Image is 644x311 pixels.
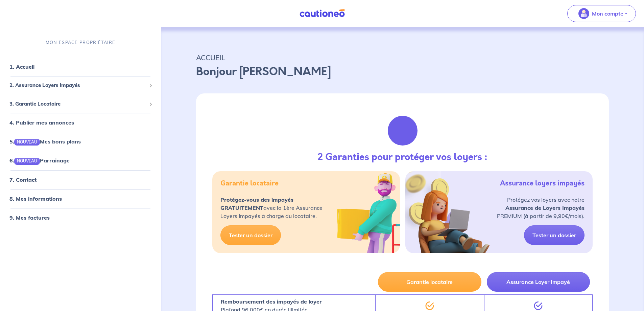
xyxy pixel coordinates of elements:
[3,97,158,111] div: 3. Garantie Locataire
[46,39,115,46] p: MON ESPACE PROPRIÉTAIRE
[9,157,70,164] a: 6.NOUVEAUParrainage
[9,214,50,221] a: 9. Mes factures
[3,210,158,224] div: 9. Mes factures
[378,272,481,292] button: Garantie locataire
[3,116,158,129] div: 4. Publier mes annonces
[578,8,589,19] img: illu_account_valid_menu.svg
[3,60,158,73] div: 1. Accueil
[524,225,585,245] a: Tester un dossier
[3,192,158,205] div: 8. Mes informations
[220,196,293,211] strong: Protégez-vous des impayés GRATUITEMENT
[220,196,323,220] p: avec la 1ère Assurance Loyers Impayés à charge du locataire.
[487,272,590,292] button: Assurance Loyer Impayé
[297,9,348,18] img: Cautioneo
[500,179,585,187] h5: Assurance loyers impayés
[592,9,623,18] p: Mon compte
[220,225,281,245] a: Tester un dossier
[3,79,158,92] div: 2. Assurance Loyers Impayés
[567,5,636,22] button: illu_account_valid_menu.svgMon compte
[9,195,62,202] a: 8. Mes informations
[9,176,37,183] a: 7. Contact
[9,119,74,126] a: 4. Publier mes annonces
[3,154,158,167] div: 6.NOUVEAUParrainage
[220,179,279,187] h5: Garantie locataire
[317,152,487,163] h3: 2 Garanties pour protéger vos loyers :
[505,204,585,211] strong: Assurance de Loyers Impayés
[196,51,609,64] p: ACCUEIL
[9,138,81,145] a: 5.NOUVEAUMes bons plans
[3,173,158,186] div: 7. Contact
[3,135,158,148] div: 5.NOUVEAUMes bons plans
[9,82,146,89] span: 2. Assurance Loyers Impayés
[196,64,609,80] p: Bonjour [PERSON_NAME]
[384,112,421,149] img: justif-loupe
[497,196,585,220] p: Protégez vos loyers avec notre PREMIUM (à partir de 9,90€/mois).
[9,63,34,70] a: 1. Accueil
[221,298,322,305] strong: Remboursement des impayés de loyer
[9,100,146,108] span: 3. Garantie Locataire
